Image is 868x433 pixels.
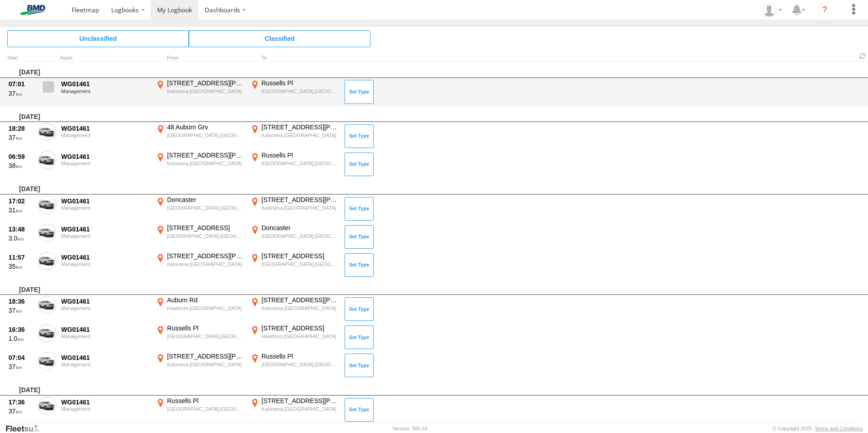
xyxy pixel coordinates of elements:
[61,362,149,367] div: Management
[249,324,340,350] label: Click to View Event Location
[249,196,340,222] label: Click to View Event Location
[189,30,370,47] span: Click to view Classified Trips
[61,80,149,88] div: WG01461
[9,325,33,334] div: 16:36
[167,261,244,267] div: Kalorama,[GEOGRAPHIC_DATA]
[154,352,245,379] label: Click to View Event Location
[61,406,149,412] div: Management
[167,205,244,211] div: [GEOGRAPHIC_DATA],[GEOGRAPHIC_DATA]
[249,56,340,60] div: To
[154,79,245,105] label: Click to View Event Location
[345,153,374,176] button: Click to Set
[249,296,340,322] label: Click to View Event Location
[261,397,338,405] div: [STREET_ADDRESS][PERSON_NAME]
[249,151,340,177] label: Click to View Event Location
[61,253,149,261] div: WG01461
[61,124,149,133] div: WG01461
[9,5,56,15] img: bmd-logo.svg
[261,160,338,167] div: [GEOGRAPHIC_DATA],[GEOGRAPHIC_DATA]
[61,205,149,211] div: Management
[261,333,338,340] div: Hawthorn,[GEOGRAPHIC_DATA]
[261,361,338,368] div: [GEOGRAPHIC_DATA],[GEOGRAPHIC_DATA]
[167,333,244,340] div: [GEOGRAPHIC_DATA],[GEOGRAPHIC_DATA]
[61,233,149,239] div: Management
[9,306,33,315] div: 37
[167,88,244,94] div: Kalorama,[GEOGRAPHIC_DATA]
[9,297,33,305] div: 18:36
[345,354,374,377] button: Click to Set
[167,352,244,360] div: [STREET_ADDRESS][PERSON_NAME]
[261,151,338,159] div: Russells Pl
[9,197,33,205] div: 17:02
[345,124,374,148] button: Click to Set
[261,196,338,204] div: [STREET_ADDRESS][PERSON_NAME]
[261,305,338,311] div: Kalorama,[GEOGRAPHIC_DATA]
[249,352,340,379] label: Click to View Event Location
[773,426,863,431] div: © Copyright 2025 -
[9,335,33,343] div: 1.0
[261,296,338,304] div: [STREET_ADDRESS][PERSON_NAME]
[9,153,33,161] div: 06:59
[61,325,149,334] div: WG01461
[261,352,338,360] div: Russells Pl
[261,224,338,232] div: Doncaster
[9,262,33,271] div: 35
[61,334,149,339] div: Management
[9,354,33,362] div: 07:04
[9,124,33,133] div: 18:28
[9,80,33,88] div: 07:01
[345,253,374,277] button: Click to Set
[167,160,244,167] div: Kalorama,[GEOGRAPHIC_DATA]
[61,398,149,406] div: WG01461
[61,261,149,267] div: Management
[857,52,868,60] span: Refresh
[9,206,33,214] div: 31
[261,252,338,260] div: [STREET_ADDRESS]
[345,297,374,321] button: Click to Set
[154,296,245,322] label: Click to View Event Location
[249,397,340,423] label: Click to View Event Location
[154,151,245,177] label: Click to View Event Location
[261,79,338,87] div: Russells Pl
[61,161,149,166] div: Management
[261,233,338,239] div: [GEOGRAPHIC_DATA],[GEOGRAPHIC_DATA]
[154,56,245,60] div: From
[759,3,785,17] div: Charlene Pollock
[249,224,340,250] label: Click to View Event Location
[167,79,244,87] div: [STREET_ADDRESS][PERSON_NAME]
[154,252,245,278] label: Click to View Event Location
[261,324,338,332] div: [STREET_ADDRESS]
[345,197,374,221] button: Click to Set
[61,354,149,362] div: WG01461
[5,424,47,433] a: Visit our Website
[154,224,245,250] label: Click to View Event Location
[60,56,151,60] div: Asset
[261,261,338,267] div: [GEOGRAPHIC_DATA],[GEOGRAPHIC_DATA]
[261,123,338,131] div: [STREET_ADDRESS][PERSON_NAME]
[261,88,338,94] div: [GEOGRAPHIC_DATA],[GEOGRAPHIC_DATA]
[9,407,33,415] div: 37
[9,133,33,142] div: 37
[249,123,340,149] label: Click to View Event Location
[167,233,244,239] div: [GEOGRAPHIC_DATA],[GEOGRAPHIC_DATA]
[9,253,33,261] div: 11:57
[154,324,245,350] label: Click to View Event Location
[249,79,340,105] label: Click to View Event Location
[154,397,245,423] label: Click to View Event Location
[167,151,244,159] div: [STREET_ADDRESS][PERSON_NAME]
[261,132,338,138] div: Kalorama,[GEOGRAPHIC_DATA]
[167,224,244,232] div: [STREET_ADDRESS]
[249,252,340,278] label: Click to View Event Location
[393,426,427,431] div: Version: 305.03
[345,398,374,422] button: Click to Set
[7,30,189,47] span: Click to view Unclassified Trips
[167,196,244,204] div: Doncaster
[345,225,374,249] button: Click to Set
[154,123,245,149] label: Click to View Event Location
[818,3,832,17] i: ?
[61,225,149,233] div: WG01461
[167,305,244,311] div: Hawthorn,[GEOGRAPHIC_DATA]
[9,398,33,406] div: 17:36
[61,89,149,94] div: Management
[7,56,35,60] div: Click to Sort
